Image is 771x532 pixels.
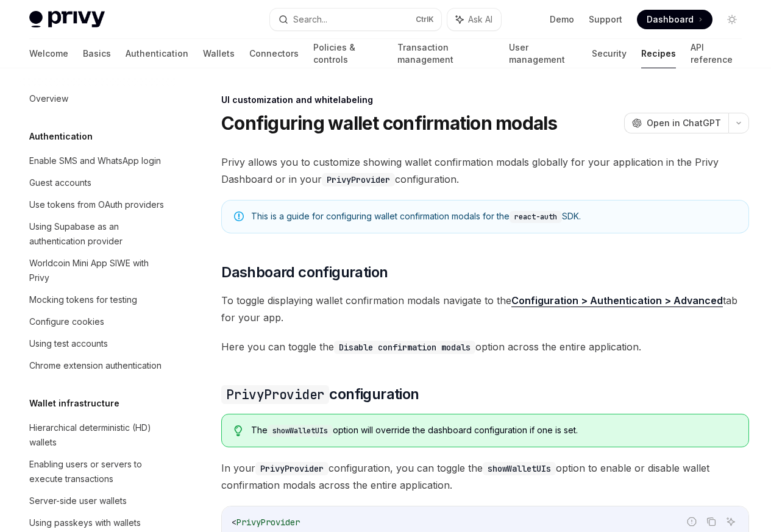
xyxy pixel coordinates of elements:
span: Dashboard [647,13,694,26]
a: Welcome [29,39,68,68]
a: Enable SMS and WhatsApp login [20,150,176,172]
a: Enabling users or servers to execute transactions [20,453,176,490]
a: Support [589,13,622,26]
button: Open in ChatGPT [624,113,728,133]
span: Privy allows you to customize showing wallet confirmation modals globally for your application in... [221,154,749,188]
span: PrivyProvider [236,517,300,528]
button: Ask AI [447,9,501,30]
svg: Note [234,211,244,221]
a: User management [509,39,578,68]
button: Search...CtrlK [270,9,441,30]
a: Overview [20,88,176,110]
div: The option will override the dashboard configuration if one is set. [251,424,736,437]
button: Toggle dark mode [722,10,742,29]
a: Hierarchical deterministic (HD) wallets [20,417,176,453]
code: react-auth [510,211,562,223]
div: Enabling users or servers to execute transactions [29,457,168,486]
h5: Authentication [29,129,93,144]
h1: Configuring wallet confirmation modals [221,112,558,134]
a: Configuration > Authentication > Advanced [511,294,723,307]
code: Disable confirmation modals [334,341,475,354]
button: Report incorrect code [684,514,700,530]
div: Use tokens from OAuth providers [29,197,164,212]
a: Server-side user wallets [20,490,176,512]
div: Hierarchical deterministic (HD) wallets [29,420,168,450]
div: Worldcoin Mini App SIWE with Privy [29,256,168,285]
div: Using passkeys with wallets [29,516,141,530]
div: Search... [293,12,327,27]
code: showWalletUIs [483,462,556,475]
img: light logo [29,11,105,28]
code: PrivyProvider [221,385,329,404]
a: Security [592,39,627,68]
a: Connectors [249,39,299,68]
span: Dashboard configuration [221,263,388,282]
a: Worldcoin Mini App SIWE with Privy [20,252,176,289]
code: showWalletUIs [268,425,333,437]
a: Mocking tokens for testing [20,289,176,311]
a: Authentication [126,39,188,68]
h5: Wallet infrastructure [29,396,119,411]
div: Using test accounts [29,336,108,351]
a: Transaction management [397,39,494,68]
a: Guest accounts [20,172,176,194]
div: Guest accounts [29,176,91,190]
span: configuration [221,385,419,404]
span: In your configuration, you can toggle the option to enable or disable wallet confirmation modals ... [221,459,749,494]
div: This is a guide for configuring wallet confirmation modals for the SDK. [251,210,736,223]
button: Copy the contents from the code block [703,514,719,530]
a: Wallets [203,39,235,68]
div: UI customization and whitelabeling [221,94,749,106]
a: Recipes [641,39,676,68]
span: Ask AI [468,13,492,26]
div: Server-side user wallets [29,494,127,508]
span: To toggle displaying wallet confirmation modals navigate to the tab for your app. [221,292,749,326]
a: Policies & controls [313,39,383,68]
svg: Tip [234,425,243,436]
div: Chrome extension authentication [29,358,162,373]
span: Ctrl K [416,15,434,24]
button: Ask AI [723,514,739,530]
span: < [232,517,236,528]
a: Using test accounts [20,333,176,355]
div: Overview [29,91,68,106]
div: Configure cookies [29,314,104,329]
code: PrivyProvider [322,173,395,186]
div: Enable SMS and WhatsApp login [29,154,161,168]
code: PrivyProvider [255,462,329,475]
a: Demo [550,13,574,26]
span: Here you can toggle the option across the entire application. [221,338,749,355]
a: Chrome extension authentication [20,355,176,377]
a: API reference [691,39,742,68]
span: Open in ChatGPT [647,117,721,129]
div: Mocking tokens for testing [29,293,137,307]
a: Configure cookies [20,311,176,333]
a: Basics [83,39,111,68]
a: Using Supabase as an authentication provider [20,216,176,252]
a: Dashboard [637,10,712,29]
div: Using Supabase as an authentication provider [29,219,168,249]
a: Use tokens from OAuth providers [20,194,176,216]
